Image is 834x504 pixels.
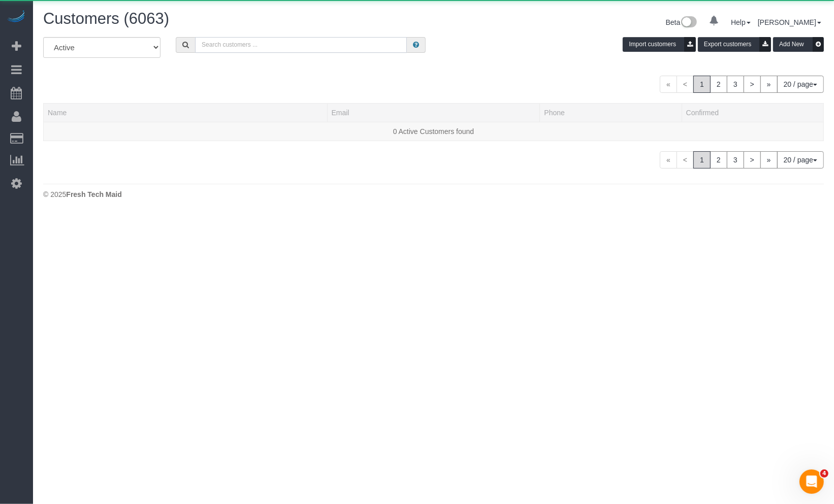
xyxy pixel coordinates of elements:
[660,151,824,169] nav: Pagination navigation
[540,103,682,122] th: Phone
[744,76,761,93] a: >
[727,151,744,169] a: 3
[43,10,169,27] span: Customers (6063)
[710,76,727,93] a: 2
[677,151,694,169] span: <
[760,151,778,169] a: »
[760,76,778,93] a: »
[727,76,744,93] a: 3
[777,151,824,169] button: 20 / page
[195,37,407,53] input: Search customers ...
[799,469,824,494] iframe: Intercom live chat
[66,190,121,198] strong: Fresh Tech Maid
[327,103,540,122] th: Email
[820,469,828,478] span: 4
[773,37,824,52] button: Add New
[44,103,328,122] th: Name
[758,18,821,26] a: [PERSON_NAME]
[731,18,751,26] a: Help
[660,151,677,169] span: «
[666,18,697,26] a: Beta
[44,122,824,141] td: 0 Active Customers found
[680,16,697,29] img: New interface
[623,37,696,52] button: Import customers
[677,76,694,93] span: <
[660,76,824,93] nav: Pagination navigation
[660,76,677,93] span: «
[744,151,761,169] a: >
[777,76,824,93] button: 20 / page
[698,37,771,52] button: Export customers
[710,151,727,169] a: 2
[693,151,711,169] span: 1
[6,10,26,24] img: Automaid Logo
[682,103,823,122] th: Confirmed
[693,76,711,93] span: 1
[43,189,824,199] div: © 2025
